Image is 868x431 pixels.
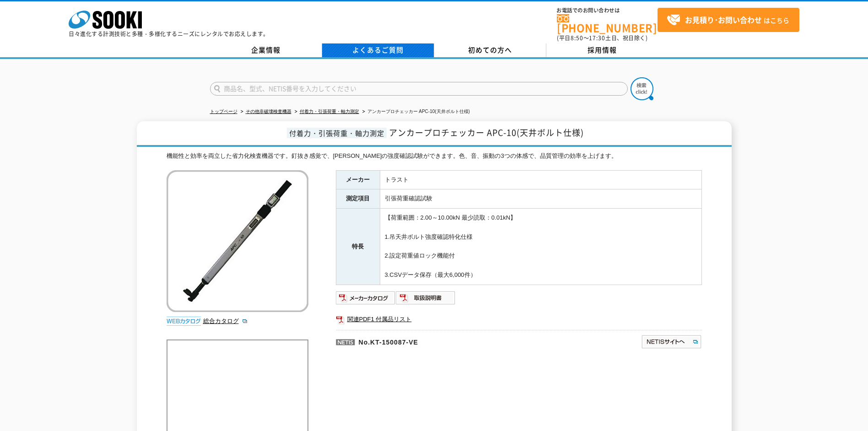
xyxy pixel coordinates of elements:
input: 商品名、型式、NETIS番号を入力してください [210,82,628,96]
img: アンカープロチェッカー APC-10(天井ボルト仕様) [167,170,308,312]
strong: お見積り･お問い合わせ [685,14,762,25]
a: 取扱説明書 [396,296,456,303]
a: [PHONE_NUMBER] [557,14,658,33]
td: トラスト [380,170,701,189]
a: 総合カタログ [203,318,248,324]
img: メーカーカタログ [336,291,396,305]
a: 企業情報 [210,43,322,57]
a: 採用情報 [546,43,658,57]
a: 初めての方へ [434,43,546,57]
span: アンカープロチェッカー APC-10(天井ボルト仕様) [389,126,584,139]
span: 付着力・引張荷重・軸力測定 [287,128,387,138]
a: メーカーカタログ [336,296,396,303]
a: トップページ [210,109,237,114]
span: 17:30 [589,34,605,42]
th: メーカー [336,170,380,189]
p: No.KT-150087-VE [336,330,553,352]
a: 付着力・引張荷重・軸力測定 [300,109,359,114]
a: 関連PDF1 付属品リスト [336,313,702,325]
th: 特長 [336,209,380,285]
span: お電話でのお問い合わせは [557,8,658,13]
td: 【荷重範囲：2.00～10.00kN 最少読取：0.01kN】 1.吊天井ボルト強度確認特化仕様 2.設定荷重値ロック機能付 3.CSVデータ保存（最大6,000件） [380,209,701,285]
span: はこちら [667,13,789,27]
a: その他非破壊検査機器 [246,109,291,114]
td: 引張荷重確認試験 [380,189,701,209]
p: 日々進化する計測技術と多種・多様化するニーズにレンタルでお応えします。 [69,31,269,37]
img: webカタログ [167,317,201,326]
img: NETISサイトへ [641,334,702,349]
img: btn_search.png [631,77,653,100]
img: 取扱説明書 [396,291,456,305]
li: アンカープロチェッカー APC-10(天井ボルト仕様) [361,107,470,117]
a: お見積り･お問い合わせはこちら [658,8,799,32]
span: 8:50 [571,34,583,42]
span: 初めての方へ [468,45,512,55]
a: よくあるご質問 [322,43,434,57]
th: 測定項目 [336,189,380,209]
span: (平日 ～ 土日、祝日除く) [557,34,647,42]
div: 機能性と効率を両立した省力化検査機器です。釘抜き感覚で、[PERSON_NAME]の強度確認試験ができます。色、音、振動の3つの体感で、品質管理の効率を上げます。 [167,151,702,161]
